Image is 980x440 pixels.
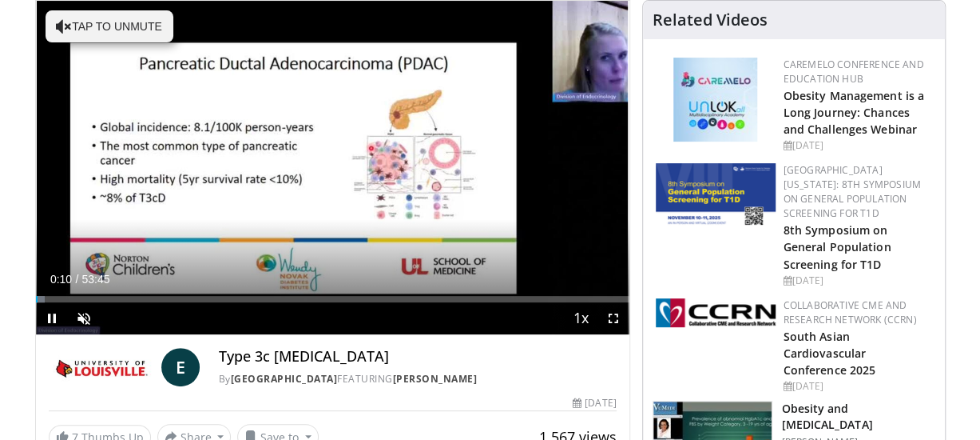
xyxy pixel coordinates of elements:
[782,401,935,433] h3: Obesity and [MEDICAL_DATA]
[393,372,478,386] a: [PERSON_NAME]
[36,1,629,335] video-js: Video Player
[673,58,757,142] img: 45df64a9-a6de-482c-8a90-ada250f7980c.png.150x105_q85_autocrop_double_scale_upscale_version-0.2.jpg
[573,396,616,410] div: [DATE]
[784,379,932,394] div: [DATE]
[36,296,629,302] div: Progress Bar
[76,273,79,286] span: /
[784,222,891,271] a: 8th Symposium on General Population Screening for T1D
[597,302,629,334] button: Fullscreen
[784,163,921,220] a: [GEOGRAPHIC_DATA][US_STATE]: 8th Symposium on General Population Screening for T1D
[565,302,597,334] button: Playback Rate
[656,298,776,327] img: a04ee3ba-8487-4636-b0fb-5e8d268f3737.png.150x105_q85_autocrop_double_scale_upscale_version-0.2.png
[68,302,100,334] button: Unmute
[784,138,932,153] div: [DATE]
[784,329,876,378] a: South Asian Cardiovascular Conference 2025
[784,298,917,326] a: Collaborative CME and Research Network (CCRN)
[653,10,768,30] h4: Related Videos
[36,302,68,334] button: Pause
[219,372,617,386] div: By FEATURING
[49,348,155,386] img: University of Louisville
[784,58,924,86] a: CaReMeLO Conference and Education Hub
[219,348,617,366] h4: Type 3c [MEDICAL_DATA]
[231,372,338,386] a: [GEOGRAPHIC_DATA]
[50,273,72,286] span: 0:10
[161,348,200,386] a: E
[656,163,776,225] img: a980c80c-3cc5-49e4-b5c5-24109ca66f23.png.150x105_q85_autocrop_double_scale_upscale_version-0.2.png
[784,274,932,288] div: [DATE]
[81,273,109,286] span: 53:45
[784,88,924,137] a: Obesity Management is a Long Journey: Chances and Challenges Webinar
[46,10,173,42] button: Tap to unmute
